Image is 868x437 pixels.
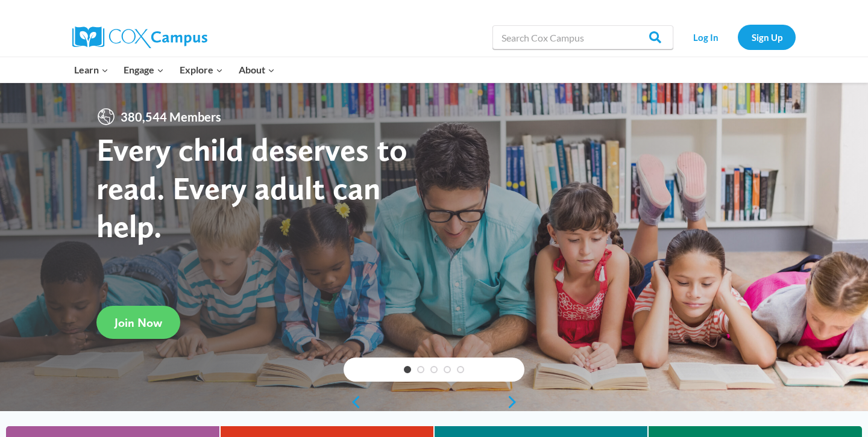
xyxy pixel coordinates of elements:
span: Explore [180,62,223,78]
span: Join Now [115,315,162,330]
a: Join Now [96,306,180,339]
a: 1 [404,366,411,373]
input: Search Cox Campus [492,25,673,49]
span: Learn [74,62,108,78]
a: Log In [679,25,732,49]
a: 4 [444,366,451,373]
img: Cox Campus [72,26,207,48]
a: previous [344,395,362,409]
strong: Every child deserves to read. Every adult can help. [96,130,407,245]
div: content slider buttons [344,390,524,414]
a: next [506,395,524,409]
a: Sign Up [738,25,796,49]
nav: Secondary Navigation [679,25,796,49]
a: 2 [417,366,424,373]
a: 5 [457,366,464,373]
span: About [239,62,275,78]
span: Engage [124,62,164,78]
span: 380,544 Members [116,107,226,126]
a: 3 [430,366,438,373]
nav: Primary Navigation [66,57,282,82]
